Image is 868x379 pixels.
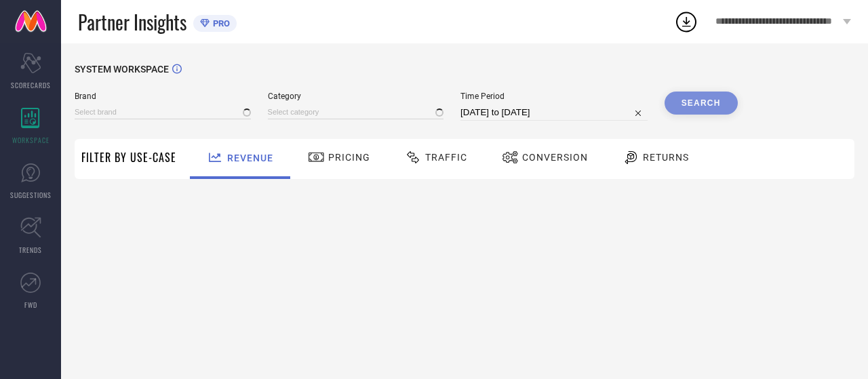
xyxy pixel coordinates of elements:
span: TRENDS [19,245,42,255]
span: Traffic [425,152,467,163]
input: Select category [268,105,444,119]
span: Conversion [522,152,588,163]
span: WORKSPACE [12,135,50,145]
input: Select time period [460,104,648,121]
span: Category [268,92,444,101]
span: Returns [643,152,689,163]
span: Time Period [460,92,648,101]
span: SYSTEM WORKSPACE [75,64,169,75]
input: Select brand [75,105,251,119]
span: Brand [75,92,251,101]
span: Revenue [227,153,273,163]
div: Open download list [674,9,698,34]
span: SCORECARDS [11,80,51,90]
span: SUGGESTIONS [10,190,52,200]
span: Pricing [328,152,370,163]
span: FWD [24,300,37,310]
span: Partner Insights [78,8,186,36]
span: PRO [210,18,230,28]
span: Filter By Use-Case [81,149,176,165]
